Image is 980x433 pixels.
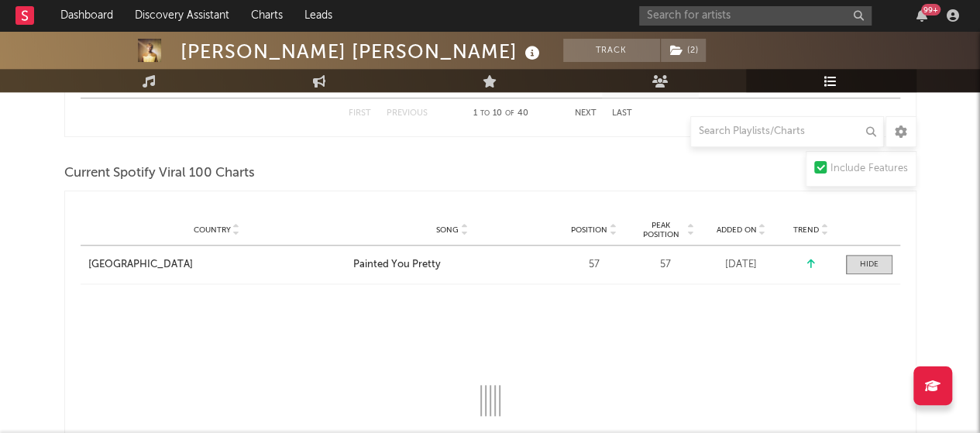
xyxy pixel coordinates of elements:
[353,257,441,273] div: Painted You Pretty
[690,116,884,147] input: Search Playlists/Charts
[575,109,597,118] button: Next
[387,109,428,118] button: Previous
[349,109,371,118] button: First
[88,257,193,273] div: [GEOGRAPHIC_DATA]
[88,257,346,273] a: [GEOGRAPHIC_DATA]
[793,225,819,235] span: Trend
[637,221,686,239] span: Peak Position
[612,109,632,118] button: Last
[639,6,872,26] input: Search for artists
[459,105,544,123] div: 1 10 40
[563,39,660,62] button: Track
[559,257,629,273] div: 57
[480,110,490,117] span: to
[64,164,255,183] span: Current Spotify Viral 100 Charts
[660,39,707,62] span: ( 2 )
[916,9,927,22] button: 99+
[194,225,231,235] span: Country
[353,257,552,273] a: Painted You Pretty
[703,257,780,273] div: [DATE]
[830,160,908,178] div: Include Features
[181,39,544,64] div: [PERSON_NAME] [PERSON_NAME]
[637,257,695,273] div: 57
[505,110,514,117] span: of
[436,225,459,235] span: Song
[717,225,757,235] span: Added On
[571,225,607,235] span: Position
[661,39,706,62] button: (2)
[921,4,940,15] div: 99 +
